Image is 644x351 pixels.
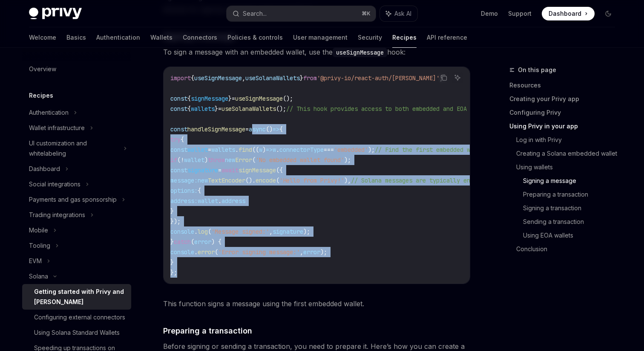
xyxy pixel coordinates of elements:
[438,72,449,83] button: Copy the contents from the code block
[29,64,56,74] div: Overview
[194,74,242,82] span: useSignMessage
[368,146,375,154] span: );
[34,312,125,322] div: Configuring external connectors
[380,6,417,21] button: Ask AI
[204,156,208,164] span: )
[198,177,208,184] span: new
[320,248,327,256] span: );
[256,177,276,184] span: encode
[191,95,228,102] span: signMessage
[235,146,239,154] span: .
[221,105,276,113] span: useSolanaWallets
[283,95,293,102] span: ();
[324,146,334,154] span: ===
[170,258,174,266] span: }
[256,156,344,164] span: 'No embedded wallet found'
[183,27,217,48] a: Connectors
[242,74,245,82] span: ,
[303,248,320,256] span: error
[509,119,622,133] a: Using Privy in your app
[170,74,191,82] span: import
[269,228,273,235] span: ,
[518,65,556,75] span: On this page
[239,146,252,154] span: find
[262,146,266,154] span: )
[227,27,283,48] a: Policies & controls
[508,9,532,18] a: Support
[266,125,273,133] span: ()
[279,146,324,154] span: connectorType
[252,156,256,164] span: (
[170,177,198,184] span: message:
[211,146,235,154] span: wallets
[509,106,622,119] a: Configuring Privy
[358,27,382,48] a: Security
[170,218,181,225] span: });
[187,105,191,113] span: {
[170,269,177,276] span: };
[232,95,235,102] span: =
[218,166,221,174] span: =
[29,271,48,281] div: Solana
[221,166,239,174] span: await
[150,27,172,48] a: Wallets
[266,146,273,154] span: =>
[170,105,187,113] span: const
[452,72,463,83] button: Ask AI
[170,156,177,164] span: if
[516,147,622,160] a: Creating a Solana embedded wallet
[276,146,279,154] span: .
[375,146,487,154] span: // Find the first embedded wallet
[194,248,198,256] span: .
[279,125,283,133] span: {
[191,105,215,113] span: wallets
[235,156,252,164] span: Error
[29,225,48,235] div: Mobile
[523,188,622,201] a: Preparing a transaction
[239,166,276,174] span: signMessage
[163,298,470,310] span: This function signs a message using the first embedded wallet.
[170,228,194,235] span: console
[252,146,259,154] span: ((
[208,177,245,184] span: TextEncoder
[317,74,440,82] span: '@privy-io/react-auth/[PERSON_NAME]'
[96,27,140,48] a: Authentication
[235,95,283,102] span: useSignMessage
[509,92,622,106] a: Creating your Privy app
[170,136,181,143] span: try
[198,228,208,235] span: log
[170,187,198,194] span: options:
[227,6,376,21] button: Search...⌘K
[218,248,300,256] span: 'Error signing message:'
[170,197,198,205] span: address:
[601,7,615,20] button: Toggle dark mode
[516,160,622,174] a: Using wallets
[523,174,622,188] a: Signing a message
[394,9,411,18] span: Ask AI
[187,95,191,102] span: {
[170,166,187,174] span: const
[181,156,184,164] span: !
[170,238,174,246] span: }
[22,61,131,77] a: Overview
[170,125,187,133] span: const
[273,146,276,154] span: w
[509,78,622,92] a: Resources
[22,310,131,325] a: Configuring external connectors
[198,197,218,205] span: wallet
[29,164,60,174] div: Dashboard
[29,179,80,189] div: Social integrations
[286,105,494,113] span: // This hook provides access to both embedded and EOA wallets
[344,156,351,164] span: );
[481,9,498,18] a: Demo
[198,248,215,256] span: error
[34,328,120,338] div: Using Solana Standard Wallets
[427,27,467,48] a: API reference
[523,215,622,229] a: Sending a transaction
[542,7,595,20] a: Dashboard
[334,146,368,154] span: 'embedded'
[211,238,221,246] span: ) {
[29,123,85,133] div: Wallet infrastructure
[170,95,187,102] span: const
[344,177,351,184] span: ),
